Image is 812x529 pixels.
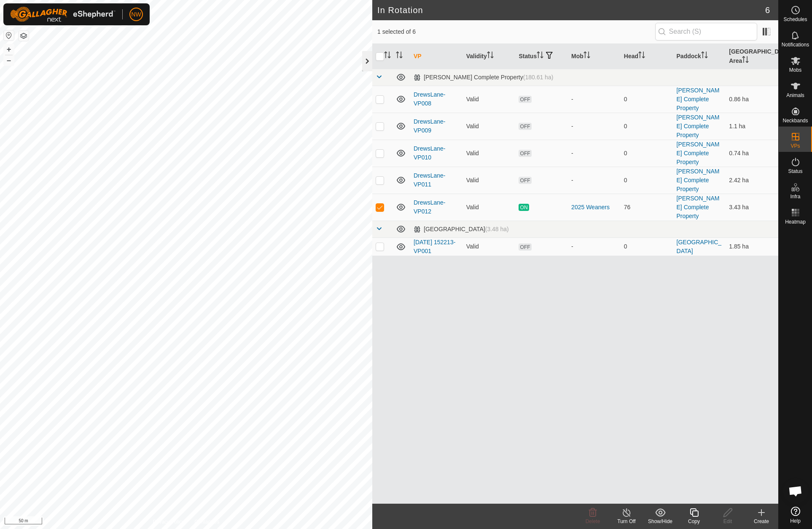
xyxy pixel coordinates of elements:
span: (3.48 ha) [485,226,509,232]
td: 0 [621,167,673,194]
th: Mob [568,44,621,69]
th: VP [410,44,463,69]
a: DrewsLane-VP010 [414,145,445,161]
span: 1 selected of 6 [377,27,655,36]
a: [DATE] 152213-VP001 [414,239,455,254]
td: 0.74 ha [726,140,778,167]
a: [PERSON_NAME] Complete Property [677,87,720,111]
td: Valid [463,140,516,167]
div: [GEOGRAPHIC_DATA] [414,226,509,233]
a: [PERSON_NAME] Complete Property [677,114,720,138]
img: Gallagher Logo [10,7,116,22]
div: Edit [711,518,745,525]
p-sorticon: Activate to sort [396,53,403,59]
span: OFF [519,123,531,130]
span: Animals [786,93,804,98]
td: 0 [621,238,673,256]
span: (180.61 ha) [523,74,554,81]
div: [PERSON_NAME] Complete Property [414,74,553,81]
td: 0 [621,140,673,167]
td: Valid [463,86,516,113]
a: DrewsLane-VP008 [414,91,445,107]
span: Neckbands [782,118,808,123]
div: 2025 Weaners [571,203,617,212]
button: Map Layers [19,31,29,41]
td: 3.43 ha [726,194,778,221]
div: Turn Off [610,518,643,525]
td: 1.85 ha [726,238,778,256]
span: NW [131,10,141,19]
span: Help [790,518,801,524]
a: [PERSON_NAME] Complete Property [677,141,720,165]
td: 0 [621,86,673,113]
span: Mobs [789,67,801,73]
span: ON [519,204,529,211]
a: [GEOGRAPHIC_DATA] [677,239,722,254]
th: [GEOGRAPHIC_DATA] Area [726,44,778,69]
th: Paddock [673,44,726,69]
span: Delete [586,518,600,524]
p-sorticon: Activate to sort [537,53,543,59]
div: - [571,242,617,251]
p-sorticon: Activate to sort [701,53,708,59]
th: Validity [463,44,516,69]
a: Privacy Policy [153,518,184,526]
span: OFF [519,96,531,103]
div: Open chat [783,478,808,504]
span: 6 [765,4,770,16]
div: Copy [677,518,711,525]
p-sorticon: Activate to sort [487,53,494,59]
p-sorticon: Activate to sort [384,53,391,59]
div: - [571,122,617,131]
div: - [571,95,617,104]
a: DrewsLane-VP009 [414,118,445,134]
span: Status [788,169,802,174]
span: OFF [519,177,531,184]
td: 76 [621,194,673,221]
span: VPs [790,143,800,148]
th: Status [515,44,568,69]
span: Infra [790,194,800,199]
div: - [571,149,617,158]
td: Valid [463,194,516,221]
span: Schedules [783,17,807,22]
input: Search (S) [655,23,757,40]
span: OFF [519,150,531,157]
span: Notifications [782,42,809,47]
span: Heatmap [785,219,806,224]
p-sorticon: Activate to sort [638,53,645,59]
p-sorticon: Activate to sort [583,53,590,59]
a: Contact Us [194,518,219,526]
td: 0.86 ha [726,86,778,113]
td: Valid [463,238,516,256]
td: Valid [463,167,516,194]
td: 2.42 ha [726,167,778,194]
a: [PERSON_NAME] Complete Property [677,168,720,192]
h2: In Rotation [377,5,765,15]
a: DrewsLane-VP012 [414,199,445,215]
div: Create [745,518,778,525]
td: Valid [463,113,516,140]
a: Help [779,503,812,527]
td: 1.1 ha [726,113,778,140]
p-sorticon: Activate to sort [742,57,749,64]
button: – [4,55,14,65]
td: 0 [621,113,673,140]
button: + [4,44,14,54]
a: [PERSON_NAME] Complete Property [677,195,720,219]
button: Reset Map [4,30,14,40]
div: - [571,176,617,185]
th: Head [621,44,673,69]
a: DrewsLane-VP011 [414,172,445,188]
div: Show/Hide [643,518,677,525]
span: OFF [519,243,531,251]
